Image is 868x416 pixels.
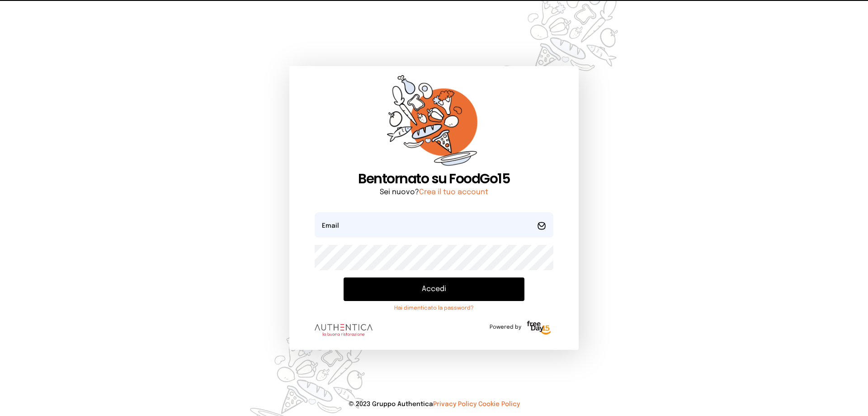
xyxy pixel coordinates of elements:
button: Accedi [344,277,524,301]
a: Cookie Policy [478,401,520,407]
a: Hai dimenticato la password? [344,305,524,312]
img: sticker-orange.65babaf.png [387,75,481,171]
a: Crea il tuo account [419,188,488,196]
span: Powered by [490,324,521,331]
h1: Bentornato su FoodGo15 [315,171,553,187]
p: Sei nuovo? [315,187,553,198]
img: logo-freeday.3e08031.png [525,319,553,337]
a: Privacy Policy [433,401,476,407]
img: logo.8f33a47.png [315,324,373,336]
p: © 2023 Gruppo Authentica [14,400,854,409]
